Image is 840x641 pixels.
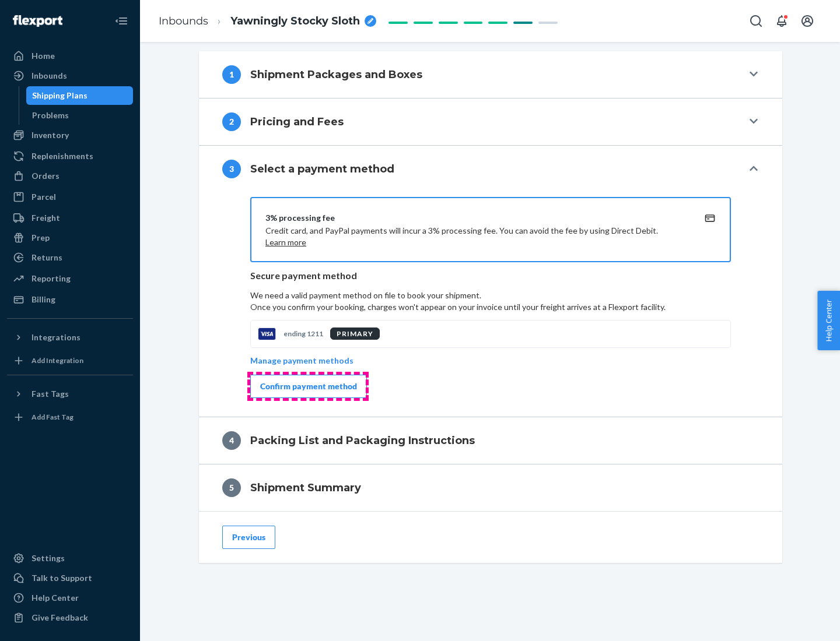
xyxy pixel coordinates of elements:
a: Billing [7,290,133,309]
div: Integrations [32,332,80,343]
p: Once you confirm your booking, charges won't appear on your invoice until your freight arrives at... [250,301,731,313]
a: Inventory [7,126,133,145]
div: Fast Tags [32,388,69,400]
a: Parcel [7,188,133,206]
ol: breadcrumbs [149,4,386,38]
a: Home [7,47,133,65]
div: Inbounds [32,70,67,82]
div: Freight [32,212,60,224]
button: Give Feedback [7,608,133,627]
div: Settings [32,552,65,564]
button: Fast Tags [7,385,133,403]
a: Returns [7,248,133,267]
img: Flexport logo [13,15,62,27]
button: Confirm payment method [250,375,367,398]
a: Settings [7,549,133,568]
a: Problems [26,106,134,125]
a: Orders [7,167,133,185]
div: 4 [222,431,241,450]
button: Integrations [7,328,133,347]
p: ending 1211 [283,329,323,339]
div: Reporting [32,273,71,284]
div: Add Integration [32,355,83,365]
div: Home [32,50,55,62]
p: We need a valid payment method on file to book your shipment. [250,290,731,313]
div: Give Feedback [32,612,88,624]
a: Inbounds [7,66,133,85]
div: Orders [32,170,60,182]
a: Replenishments [7,147,133,165]
button: Close Navigation [110,9,133,33]
a: Reporting [7,269,133,288]
span: Yawningly Stocky Sloth [230,14,360,29]
div: Confirm payment method [260,381,357,392]
div: 2 [222,112,241,131]
div: 1 [222,65,241,84]
div: Help Center [32,592,79,604]
div: Problems [32,110,69,121]
div: Billing [32,294,55,305]
button: Help Center [817,291,840,350]
a: Add Integration [7,351,133,370]
div: 3 [222,160,241,178]
div: Returns [32,252,62,263]
button: Learn more [265,237,306,248]
a: Help Center [7,589,133,607]
button: Open account menu [796,9,819,33]
button: 3Select a payment method [199,146,782,192]
h4: Pricing and Fees [250,114,344,129]
h4: Shipment Packages and Boxes [250,67,422,82]
a: Talk to Support [7,569,133,587]
button: Open notifications [770,9,793,33]
div: Replenishments [32,150,93,162]
a: Prep [7,228,133,247]
div: Add Fast Tag [32,412,73,422]
button: 5Shipment Summary [199,464,782,511]
button: 1Shipment Packages and Boxes [199,51,782,98]
div: 3% processing fee [265,212,688,224]
h4: Shipment Summary [250,480,361,495]
a: Freight [7,209,133,227]
h4: Select a payment method [250,161,394,177]
div: PRIMARY [330,327,380,340]
h4: Packing List and Packaging Instructions [250,433,475,448]
p: Manage payment methods [250,355,353,367]
div: Prep [32,232,50,244]
div: Parcel [32,191,56,203]
div: Talk to Support [32,572,92,584]
button: 4Packing List and Packaging Instructions [199,417,782,464]
a: Inbounds [159,15,208,27]
p: Secure payment method [250,269,731,283]
button: Open Search Box [744,9,768,33]
a: Add Fast Tag [7,408,133,427]
button: Previous [222,526,275,549]
a: Shipping Plans [26,86,134,105]
div: Shipping Plans [32,90,87,101]
button: 2Pricing and Fees [199,98,782,145]
div: 5 [222,478,241,497]
div: Inventory [32,129,69,141]
p: Credit card, and PayPal payments will incur a 3% processing fee. You can avoid the fee by using D... [265,225,688,248]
